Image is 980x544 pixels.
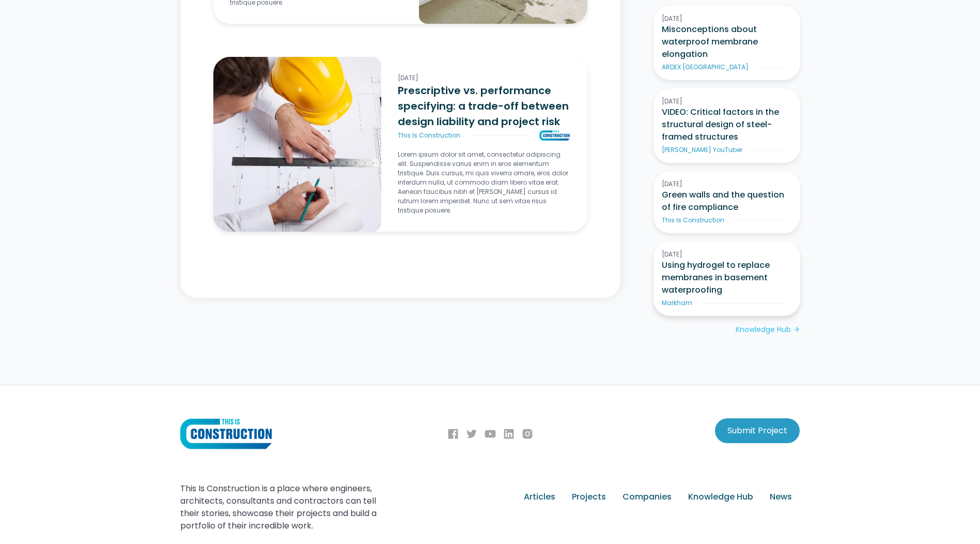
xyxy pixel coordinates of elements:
[662,97,792,106] div: [DATE]
[680,482,761,511] a: Knowledge Hub
[654,88,800,163] a: [DATE]VIDEO: Critical factors in the structural design of steel-framed structures[PERSON_NAME] Yo...
[398,150,570,215] p: Lorem ipsum dolor sit amet, consectetur adipiscing elit. Suspendisse varius enim in eros elementu...
[213,57,382,232] img: Prescriptive vs. performance specifying: a trade-off between design liability and project risk
[662,298,692,308] div: Markham
[572,491,606,503] div: Projects
[770,491,792,503] div: News
[662,259,792,296] h3: Using hydrogel to replace membranes in basement waterproofing
[761,482,800,511] a: News
[564,482,614,511] a: Projects
[614,482,680,511] a: Companies
[398,73,570,83] div: [DATE]
[398,83,570,129] h3: Prescriptive vs. performance specifying: a trade-off between design liability and project risk
[662,250,792,259] div: [DATE]
[662,14,792,23] div: [DATE]
[736,324,791,335] div: Knowledge Hub
[662,106,792,143] h3: VIDEO: Critical factors in the structural design of steel-framed structures
[623,491,672,503] div: Companies
[524,491,555,503] div: Articles
[662,216,724,225] div: This Is Construction
[662,179,792,189] div: [DATE]
[654,241,800,316] a: [DATE]Using hydrogel to replace membranes in basement waterproofingMarkham
[381,57,587,232] a: [DATE]Prescriptive vs. performance specifying: a trade-off between design liability and project r...
[662,63,749,72] div: ARDEX [GEOGRAPHIC_DATA]
[654,171,800,233] a: [DATE]Green walls and the question of fire complianceThis Is Construction
[662,189,792,214] h3: Green walls and the question of fire compliance
[180,482,379,532] div: This Is Construction is a place where engineers, architects, consultants and contractors can tell...
[398,131,460,140] div: This Is Construction
[538,129,571,142] img: Prescriptive vs. performance specifying: a trade-off between design liability and project risk
[727,425,787,437] div: Submit Project
[793,325,800,335] div: arrow_forward
[662,23,792,61] h3: Misconceptions about waterproof membrane elongation
[688,491,753,503] div: Knowledge Hub
[736,324,800,335] a: Knowledge Hubarrow_forward
[662,145,742,155] div: [PERSON_NAME] YouTuber
[654,6,800,80] a: [DATE]Misconceptions about waterproof membrane elongationARDEX [GEOGRAPHIC_DATA]
[516,482,564,511] a: Articles
[180,418,272,449] img: This Is Construction Logo
[715,418,800,443] a: Submit Project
